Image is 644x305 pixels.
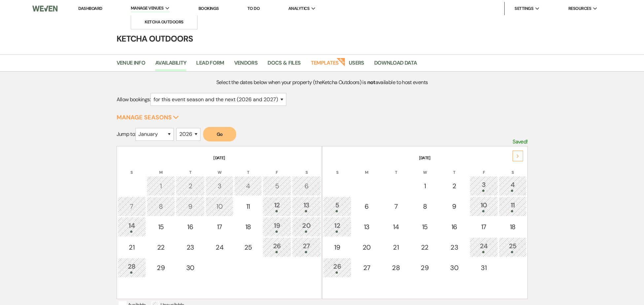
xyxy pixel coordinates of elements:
[155,59,186,71] a: Availability
[131,5,163,12] span: Manage Venues
[414,181,435,191] div: 1
[568,5,591,12] span: Resources
[150,181,171,191] div: 1
[502,180,523,192] div: 4
[414,263,435,273] div: 29
[134,19,194,25] li: Ketcha Outdoors
[292,162,321,175] th: S
[443,222,465,232] div: 16
[296,241,317,253] div: 27
[121,221,142,233] div: 14
[179,263,201,273] div: 30
[386,201,406,211] div: 7
[327,242,348,252] div: 19
[443,242,465,252] div: 23
[296,181,317,191] div: 6
[150,263,171,273] div: 29
[266,200,287,212] div: 12
[179,181,201,191] div: 2
[247,6,260,11] a: To Do
[473,200,494,212] div: 10
[414,242,435,252] div: 22
[266,181,287,191] div: 5
[352,162,381,175] th: M
[168,78,476,87] p: Select the dates below when your property (the Ketcha Outdoors ) is available to host events
[386,222,406,232] div: 14
[502,222,523,232] div: 18
[117,59,146,71] a: Venue Info
[411,162,439,175] th: W
[414,222,435,232] div: 15
[117,114,179,120] button: Manage Seasons
[502,241,523,253] div: 25
[150,242,171,252] div: 22
[382,162,410,175] th: T
[121,261,142,274] div: 28
[296,200,317,212] div: 13
[367,79,376,86] strong: not
[203,127,236,141] button: Go
[121,201,142,211] div: 7
[356,201,377,211] div: 6
[336,57,345,66] strong: New
[234,59,258,71] a: Vendors
[349,59,364,71] a: Users
[327,221,348,233] div: 12
[131,15,197,29] a: Ketcha Outdoors
[238,181,258,191] div: 4
[32,2,58,15] img: Weven Logo
[150,201,171,211] div: 8
[266,241,287,253] div: 26
[238,242,258,252] div: 25
[502,200,523,212] div: 11
[179,222,201,232] div: 16
[473,180,494,192] div: 3
[386,242,406,252] div: 21
[327,200,348,212] div: 5
[356,263,377,273] div: 27
[117,96,151,103] span: Allow bookings:
[238,201,258,211] div: 11
[118,162,146,175] th: S
[150,222,171,232] div: 15
[196,59,224,71] a: Lead Form
[386,263,406,273] div: 28
[209,201,230,211] div: 10
[327,261,348,274] div: 26
[288,5,309,12] span: Analytics
[238,222,258,232] div: 18
[356,242,377,252] div: 20
[263,162,291,175] th: F
[209,222,230,232] div: 17
[374,59,417,71] a: Download Data
[323,162,351,175] th: S
[414,201,435,211] div: 8
[323,147,527,161] th: [DATE]
[443,181,465,191] div: 2
[121,242,142,252] div: 21
[179,201,201,211] div: 9
[266,221,287,233] div: 19
[209,181,230,191] div: 3
[499,162,527,175] th: S
[118,147,321,161] th: [DATE]
[513,137,527,146] p: Saved!
[84,33,560,45] h4: Ketcha Outdoors
[209,242,230,252] div: 24
[176,162,205,175] th: T
[473,263,494,273] div: 31
[147,162,175,175] th: M
[443,263,465,273] div: 30
[443,201,465,211] div: 9
[473,241,494,253] div: 24
[473,222,494,232] div: 17
[311,59,339,71] a: Templates
[296,221,317,233] div: 20
[198,6,219,11] a: Bookings
[234,162,262,175] th: T
[268,59,301,71] a: Docs & Files
[470,162,498,175] th: F
[515,5,533,12] span: Settings
[117,131,136,137] span: Jump to:
[356,222,377,232] div: 13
